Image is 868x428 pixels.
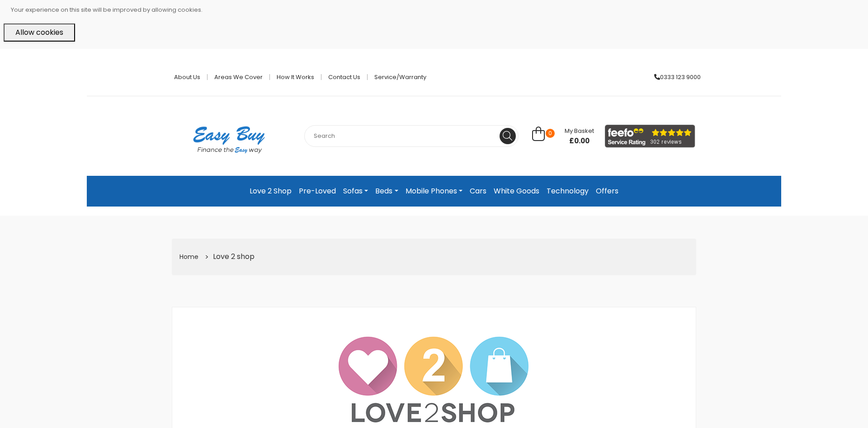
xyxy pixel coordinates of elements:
a: Service/Warranty [368,74,426,80]
a: Areas we cover [208,74,270,80]
a: Contact Us [321,74,368,80]
img: Love2shop Logo [337,334,531,426]
a: Cars [466,183,490,199]
a: Technology [543,183,592,199]
a: Pre-Loved [295,183,340,199]
a: Mobile Phones [402,183,466,199]
span: 0 [546,129,555,138]
p: Your experience on this site will be improved by allowing cookies. [11,4,864,16]
a: 0 My Basket £0.00 [532,132,594,142]
img: Easy Buy [184,114,274,165]
a: Love 2 Shop [246,183,295,199]
span: £0.00 [565,136,594,146]
a: 0333 123 9000 [647,74,701,80]
img: feefo_logo [605,125,695,148]
a: Sofas [340,183,372,199]
a: White Goods [490,183,543,199]
span: My Basket [565,127,594,135]
button: Allow cookies [4,24,75,42]
input: Search [304,125,519,147]
a: Beds [372,183,401,199]
a: Offers [592,183,622,199]
a: Home [179,252,198,261]
a: How it works [270,74,321,80]
a: About Us [167,74,208,80]
li: Love 2 shop [202,250,255,264]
